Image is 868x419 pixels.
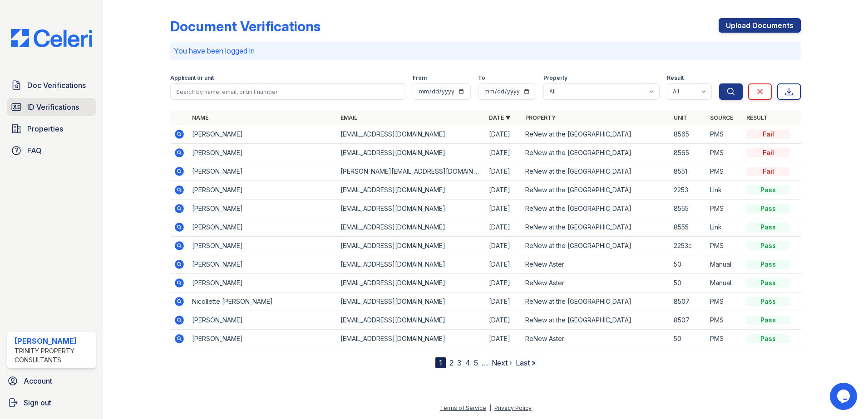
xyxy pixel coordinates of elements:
[440,404,486,411] a: Terms of Service
[7,120,96,138] a: Properties
[746,185,790,195] div: Pass
[667,74,684,82] label: Result
[522,255,670,274] td: ReNew Aster
[337,181,485,200] td: [EMAIL_ADDRESS][DOMAIN_NAME]
[188,162,337,181] td: [PERSON_NAME]
[174,45,797,56] p: You have been logged in
[522,311,670,330] td: ReNew at the [GEOGRAPHIC_DATA]
[4,394,99,412] a: Sign out
[522,218,670,237] td: ReNew at the [GEOGRAPHIC_DATA]
[435,357,446,368] div: 1
[340,114,357,121] a: Email
[746,130,790,139] div: Fail
[706,200,743,218] td: PMS
[24,375,52,386] span: Account
[27,123,63,134] span: Properties
[337,237,485,255] td: [EMAIL_ADDRESS][DOMAIN_NAME]
[746,204,790,213] div: Pass
[4,29,99,47] img: CE_Logo_Blue-a8612792a0a2168367f1c8372b55b34899dd931a85d93a1a3d3e32e68fde9ad4.png
[706,292,743,311] td: PMS
[478,74,485,82] label: To
[170,83,405,100] input: Search by name, email, or unit number
[485,218,522,237] td: [DATE]
[706,330,743,348] td: PMS
[15,336,92,346] div: [PERSON_NAME]
[485,311,522,330] td: [DATE]
[522,237,670,255] td: ReNew at the [GEOGRAPHIC_DATA]
[188,237,337,255] td: [PERSON_NAME]
[746,260,790,269] div: Pass
[188,311,337,330] td: [PERSON_NAME]
[7,76,96,94] a: Doc Verifications
[746,167,790,176] div: Fail
[489,404,491,411] div: |
[485,125,522,144] td: [DATE]
[746,241,790,250] div: Pass
[522,181,670,200] td: ReNew at the [GEOGRAPHIC_DATA]
[706,218,743,237] td: Link
[485,255,522,274] td: [DATE]
[188,292,337,311] td: Nicollette [PERSON_NAME]
[522,144,670,162] td: ReNew at the [GEOGRAPHIC_DATA]
[543,74,567,82] label: Property
[337,125,485,144] td: [EMAIL_ADDRESS][DOMAIN_NAME]
[337,274,485,292] td: [EMAIL_ADDRESS][DOMAIN_NAME]
[337,292,485,311] td: [EMAIL_ADDRESS][DOMAIN_NAME]
[15,346,92,365] div: Trinity Property Consultants
[485,292,522,311] td: [DATE]
[474,358,478,367] a: 5
[746,278,790,287] div: Pass
[188,181,337,200] td: [PERSON_NAME]
[337,200,485,218] td: [EMAIL_ADDRESS][DOMAIN_NAME]
[7,141,96,160] a: FAQ
[188,125,337,144] td: [PERSON_NAME]
[674,114,687,121] a: Unit
[522,125,670,144] td: ReNew at the [GEOGRAPHIC_DATA]
[670,330,706,348] td: 50
[746,316,790,325] div: Pass
[485,181,522,200] td: [DATE]
[522,292,670,311] td: ReNew at the [GEOGRAPHIC_DATA]
[670,125,706,144] td: 8565
[746,297,790,306] div: Pass
[670,218,706,237] td: 8555
[188,218,337,237] td: [PERSON_NAME]
[188,200,337,218] td: [PERSON_NAME]
[746,223,790,232] div: Pass
[719,18,801,33] a: Upload Documents
[192,114,208,121] a: Name
[485,330,522,348] td: [DATE]
[188,274,337,292] td: [PERSON_NAME]
[337,218,485,237] td: [EMAIL_ADDRESS][DOMAIN_NAME]
[489,114,511,121] a: Date ▼
[746,114,768,121] a: Result
[670,144,706,162] td: 8565
[706,237,743,255] td: PMS
[746,334,790,343] div: Pass
[670,274,706,292] td: 50
[337,144,485,162] td: [EMAIL_ADDRESS][DOMAIN_NAME]
[337,330,485,348] td: [EMAIL_ADDRESS][DOMAIN_NAME]
[485,144,522,162] td: [DATE]
[830,383,859,410] iframe: chat widget
[188,255,337,274] td: [PERSON_NAME]
[522,274,670,292] td: ReNew Aster
[522,330,670,348] td: ReNew Aster
[413,74,427,82] label: From
[706,311,743,330] td: PMS
[525,114,556,121] a: Property
[449,358,454,367] a: 2
[485,274,522,292] td: [DATE]
[706,125,743,144] td: PMS
[670,292,706,311] td: 8507
[492,358,512,367] a: Next ›
[706,162,743,181] td: PMS
[27,102,79,112] span: ID Verifications
[746,148,790,157] div: Fail
[27,80,86,91] span: Doc Verifications
[670,200,706,218] td: 8555
[24,397,51,408] span: Sign out
[485,237,522,255] td: [DATE]
[188,144,337,162] td: [PERSON_NAME]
